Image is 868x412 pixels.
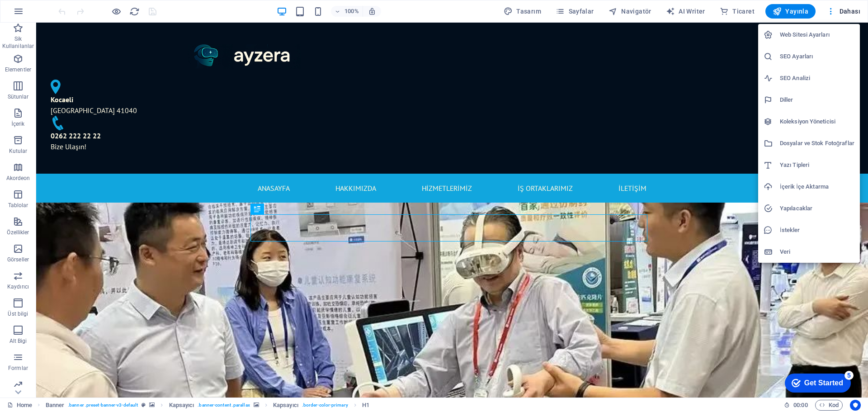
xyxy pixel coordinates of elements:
h6: SEO Analizi [780,73,854,84]
h6: Yazı Tipleri [780,160,854,170]
h6: İstekler [780,225,854,236]
div: Get Started 5 items remaining, 0% complete [7,5,73,24]
h6: Web Sitesi Ayarları [780,29,854,40]
div: Get Started [27,10,66,18]
h6: Koleksiyon Yöneticisi [780,116,854,127]
h6: İçerik İçe Aktarma [780,181,854,192]
h6: SEO Ayarları [780,51,854,62]
h6: Dosyalar ve Stok Fotoğraflar [780,138,854,149]
h6: Diller [780,95,854,105]
h6: Veri [780,246,854,257]
div: 5 [67,2,76,11]
h6: Yapılacaklar [780,203,854,214]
